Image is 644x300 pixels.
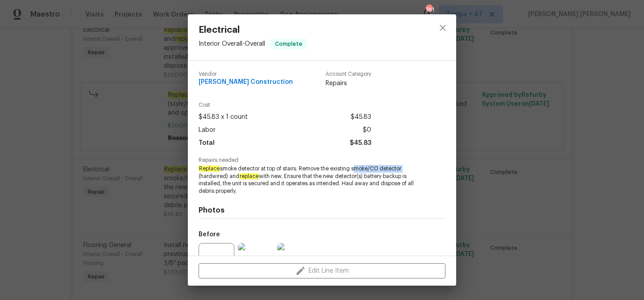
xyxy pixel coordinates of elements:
div: 781 [426,5,432,14]
h5: Before [199,231,220,238]
span: Total [199,137,215,150]
span: $45.83 [350,137,371,150]
span: Cost [199,102,371,108]
span: Interior Overall - Overall [199,41,265,47]
em: replace [239,173,259,179]
span: Account Category [326,71,371,77]
span: [PERSON_NAME] Construction [199,79,293,86]
span: Repairs needed [199,157,445,163]
span: Vendor [199,71,293,77]
em: Replace [199,165,220,172]
span: Repairs [326,79,371,88]
span: Electrical [199,25,307,35]
h4: Photos [199,206,445,215]
span: $45.83 [351,111,371,124]
span: smoke detector at top of stairs. Remove the existing smoke/CO detector (hardwired) and with new. ... [199,165,421,195]
span: $45.83 x 1 count [199,111,248,124]
span: $0 [363,124,371,137]
span: Labor [199,124,216,137]
span: Complete [271,39,306,48]
button: close [432,17,453,39]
